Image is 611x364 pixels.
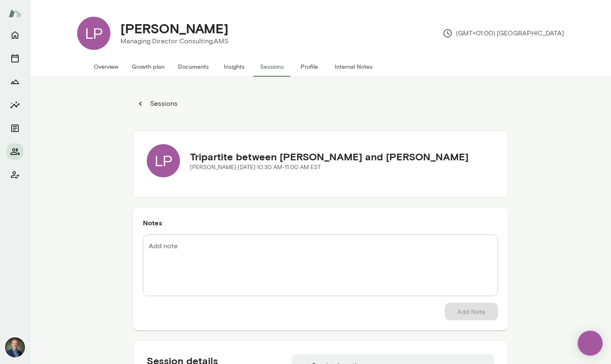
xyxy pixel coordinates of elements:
button: Client app [7,167,23,183]
p: [PERSON_NAME] · [DATE] · 10:30 AM-11:00 AM EST [190,163,468,172]
h5: Tripartite between [PERSON_NAME] and [PERSON_NAME] [190,150,468,163]
button: Home [7,27,23,43]
button: Sessions [253,57,290,77]
button: Sessions [7,50,23,67]
h6: Notes [143,218,498,228]
div: LP [147,144,180,177]
button: Overview [87,57,125,77]
img: Michael Alden [5,337,25,357]
button: Insights [215,57,253,77]
button: Growth plan [125,57,171,77]
h4: [PERSON_NAME] [120,20,228,36]
button: Internal Notes [328,57,379,77]
p: (GMT+01:00) [GEOGRAPHIC_DATA] [443,28,564,38]
p: Sessions [148,99,178,109]
p: Managing Director Consulting, AMS [120,36,228,46]
button: Sessions [133,95,182,112]
button: Documents [7,120,23,137]
img: Mento [8,5,22,21]
div: LP [77,17,110,50]
button: Members [7,143,23,160]
button: Insights [7,97,23,113]
button: Growth Plan [7,73,23,90]
button: Documents [171,57,215,77]
button: Profile [290,57,328,77]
